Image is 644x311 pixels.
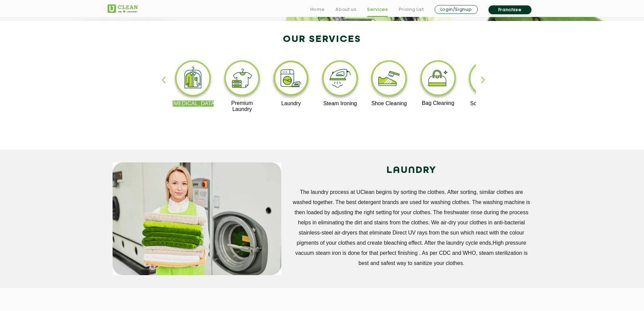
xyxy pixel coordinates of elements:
[488,5,531,14] a: Franchise
[310,5,325,14] a: Home
[368,59,410,101] img: shoe_cleaning_11zon.webp
[221,100,263,112] p: Premium Laundry
[435,5,478,14] a: Login/Signup
[270,59,312,101] img: laundry_cleaning_11zon.webp
[367,5,388,14] a: Services
[319,59,361,101] img: steam_ironing_11zon.webp
[368,101,410,107] p: Shoe Cleaning
[270,101,312,107] p: Laundry
[418,59,459,100] img: bag_cleaning_11zon.webp
[319,101,361,107] p: Steam Ironing
[221,59,263,100] img: premium_laundry_cleaning_11zon.webp
[291,162,532,179] h2: LAUNDRY
[172,101,214,107] p: [MEDICAL_DATA]
[466,59,508,101] img: sofa_cleaning_11zon.webp
[291,187,532,268] p: The laundry process at UClean begins by sorting the clothes. After sorting, similar clothes are w...
[418,100,459,106] p: Bag Cleaning
[399,5,424,14] a: Pricing List
[335,5,356,14] a: About us
[172,59,214,101] img: dry_cleaning_11zon.webp
[113,162,281,275] img: service_main_image_11zon.webp
[466,101,508,107] p: Sofa Cleaning
[108,4,138,13] img: UClean Laundry and Dry Cleaning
